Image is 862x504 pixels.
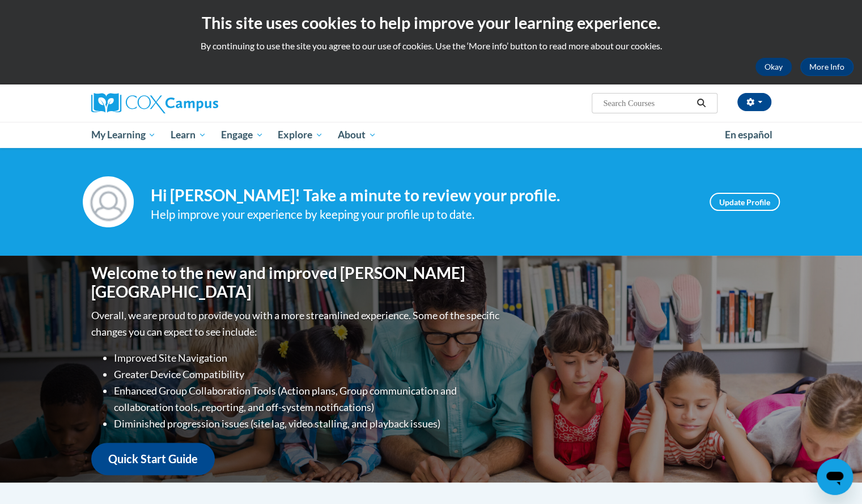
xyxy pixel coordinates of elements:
[163,122,214,148] a: Learn
[338,128,376,142] span: About
[270,122,330,148] a: Explore
[74,122,788,148] div: Main menu
[330,122,384,148] a: About
[9,40,853,52] p: By continuing to use the site you agree to our use of cookies. Use the ‘More info’ button to read...
[214,122,271,148] a: Engage
[91,93,218,113] img: Cox Campus
[717,123,780,147] a: En español
[710,193,780,211] a: Update Profile
[91,443,215,475] a: Quick Start Guide
[602,96,693,110] input: Search Courses
[91,264,502,302] h1: Welcome to the new and improved [PERSON_NAME][GEOGRAPHIC_DATA]
[800,58,853,76] a: More Info
[171,128,206,142] span: Learn
[84,122,164,148] a: My Learning
[151,205,693,224] div: Help improve your experience by keeping your profile up to date.
[91,307,502,340] p: Overall, we are proud to provide you with a more streamlined experience. Some of the specific cha...
[278,128,323,142] span: Explore
[114,350,502,366] li: Improved Site Navigation
[114,383,502,416] li: Enhanced Group Collaboration Tools (Action plans, Group communication and collaboration tools, re...
[755,58,792,76] button: Okay
[221,128,264,142] span: Engage
[114,366,502,383] li: Greater Device Compatibility
[83,176,134,227] img: Profile Image
[737,93,771,111] button: Account Settings
[91,93,307,113] a: Cox Campus
[91,128,156,142] span: My Learning
[693,96,710,110] button: Search
[151,186,693,205] h4: Hi [PERSON_NAME]! Take a minute to review your profile.
[725,129,772,141] span: En español
[9,11,853,34] h2: This site uses cookies to help improve your learning experience.
[114,416,502,432] li: Diminished progression issues (site lag, video stalling, and playback issues)
[817,459,853,495] iframe: Button to launch messaging window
